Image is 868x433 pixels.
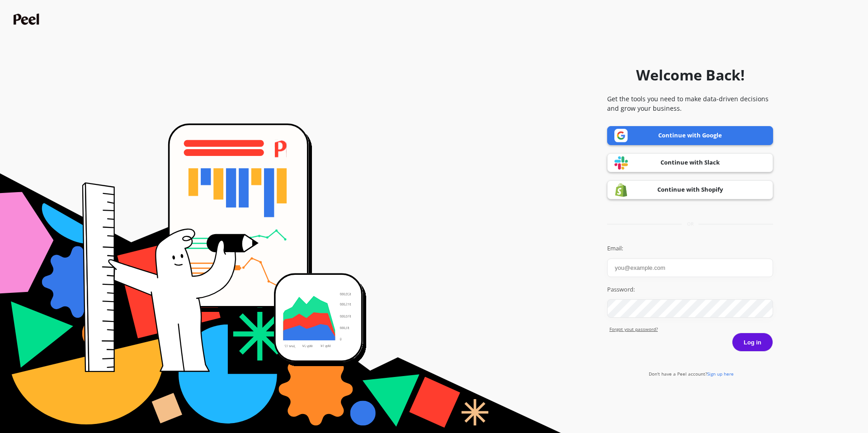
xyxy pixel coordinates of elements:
[607,153,773,172] a: Continue with Slack
[607,285,773,294] label: Password:
[607,126,773,145] a: Continue with Google
[607,244,773,253] label: Email:
[707,371,734,377] span: Sign up here
[614,183,628,197] img: Shopify logo
[614,129,628,142] img: Google logo
[607,259,773,277] input: you@example.com
[607,180,773,199] a: Continue with Shopify
[614,156,628,170] img: Slack logo
[609,326,773,333] a: Forgot yout password?
[607,94,773,113] p: Get the tools you need to make data-driven decisions and grow your business.
[607,221,773,227] div: or
[14,14,42,25] img: Peel
[649,371,734,377] a: Don't have a Peel account?Sign up here
[732,333,773,352] button: Log in
[636,64,745,86] h1: Welcome Back!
